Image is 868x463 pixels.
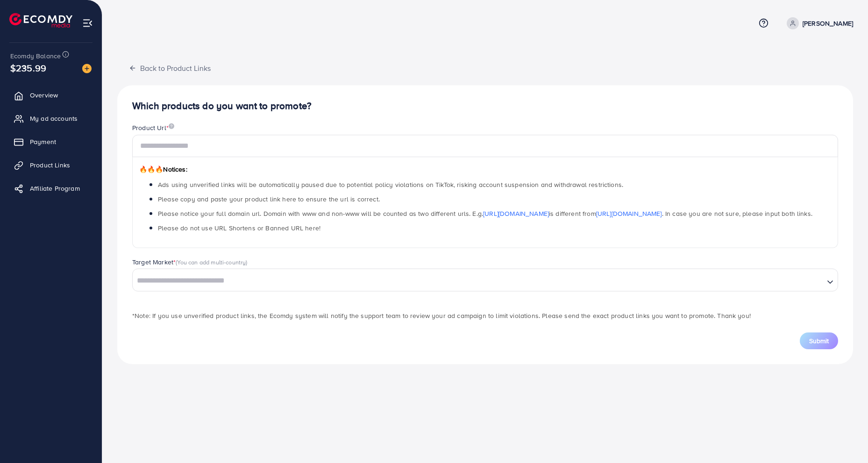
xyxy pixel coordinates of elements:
[117,58,222,78] button: Back to Product Links
[158,223,320,233] span: Please do not use URL Shortens or Banned URL here!
[134,274,823,288] input: Search for option
[7,86,95,104] a: Overview
[10,61,46,75] span: $235.99
[158,194,380,204] span: Please copy and paste your product link here to ensure the url is correct.
[30,160,70,170] span: Product Links
[483,209,549,218] a: [URL][DOMAIN_NAME]
[169,123,174,129] img: image
[9,13,72,28] img: logo
[596,209,662,218] a: [URL][DOMAIN_NAME]
[132,123,174,132] label: Product Url
[132,310,838,321] p: *Note: If you use unverified product links, the Ecomdy system will notify the support team to rev...
[139,165,163,174] span: 🔥🔥🔥
[30,137,56,146] span: Payment
[158,209,812,218] span: Please notice your full domain url. Domain with www and non-www will be counted as two different ...
[7,179,95,198] a: Affiliate Program
[828,421,861,456] iframe: Chat
[7,132,95,151] a: Payment
[783,17,853,29] a: [PERSON_NAME]
[82,18,93,28] img: menu
[809,336,829,346] span: Submit
[158,180,623,189] span: Ads using unverified links will be automatically paused due to potential policy violations on Tik...
[176,258,247,266] span: (You can add multi-country)
[7,156,95,174] a: Product Links
[803,18,853,29] p: [PERSON_NAME]
[139,165,187,174] span: Notices:
[30,90,58,100] span: Overview
[30,184,80,193] span: Affiliate Program
[30,114,78,123] span: My ad accounts
[800,332,838,349] button: Submit
[7,109,95,128] a: My ad accounts
[132,100,838,112] h4: Which products do you want to promote?
[10,51,61,61] span: Ecomdy Balance
[132,269,838,291] div: Search for option
[82,64,92,73] img: image
[132,257,248,267] label: Target Market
